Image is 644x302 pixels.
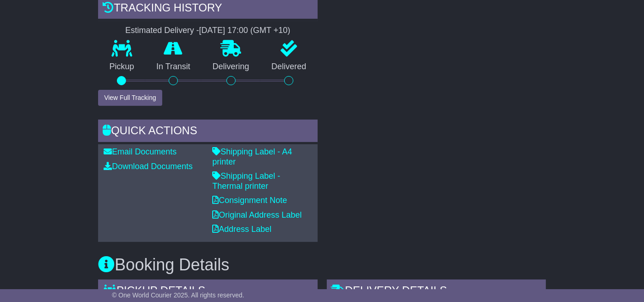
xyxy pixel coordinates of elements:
h3: Booking Details [98,256,546,274]
a: Shipping Label - Thermal printer [212,171,280,191]
p: Pickup [98,62,145,72]
div: Quick Actions [98,120,317,144]
p: In Transit [145,62,202,72]
p: Delivering [201,62,260,72]
div: Estimated Delivery - [98,26,317,36]
a: Original Address Label [212,210,302,220]
a: Shipping Label - A4 printer [212,147,292,166]
a: Address Label [212,225,271,234]
a: Download Documents [104,162,193,171]
a: Email Documents [104,147,176,156]
div: [DATE] 17:00 (GMT +10) [199,26,290,36]
span: © One World Courier 2025. All rights reserved. [112,291,244,299]
a: Consignment Note [212,196,287,205]
button: View Full Tracking [98,90,162,106]
p: Delivered [260,62,318,72]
